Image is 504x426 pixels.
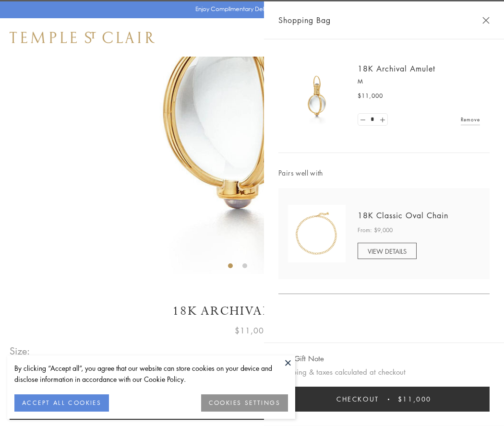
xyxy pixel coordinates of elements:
[288,205,346,262] img: N88865-OV18
[10,343,31,359] span: Size:
[358,225,393,235] span: From: $9,000
[482,17,490,24] button: Close Shopping Bag
[358,91,383,101] span: $11,000
[358,210,448,221] a: 18K Classic Oval Chain
[461,114,480,125] a: Remove
[288,67,346,125] img: 18K Archival Amulet
[358,243,417,259] a: VIEW DETAILS
[358,114,368,126] a: Set quantity to 0
[336,394,379,404] span: Checkout
[235,324,269,337] span: $11,000
[278,387,490,412] button: Checkout $11,000
[278,353,324,365] button: Add Gift Note
[195,4,304,14] p: Enjoy Complimentary Delivery & Returns
[358,77,480,86] p: M
[358,63,435,74] a: 18K Archival Amulet
[278,167,490,178] span: Pairs well with
[201,394,288,412] button: COOKIES SETTINGS
[10,303,494,319] h1: 18K Archival Amulet
[14,394,109,412] button: ACCEPT ALL COOKIES
[368,247,407,256] span: VIEW DETAILS
[377,114,387,126] a: Set quantity to 2
[278,14,331,26] span: Shopping Bag
[14,363,288,385] div: By clicking “Accept all”, you agree that our website can store cookies on your device and disclos...
[398,394,432,404] span: $11,000
[10,32,155,43] img: Temple St. Clair
[278,366,490,378] p: Shipping & taxes calculated at checkout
